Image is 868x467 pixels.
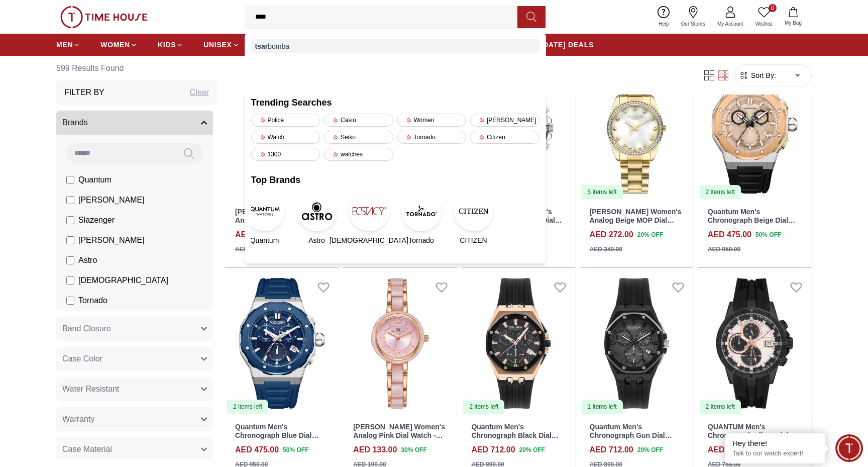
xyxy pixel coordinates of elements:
[461,272,575,415] a: Quantum Men's Chronograph Black Dial Watch - HNG949.8512 items left
[78,174,112,186] span: Quantum
[158,36,183,54] a: KIDS
[324,131,393,144] div: Seiko
[62,353,102,365] span: Case Color
[343,272,457,415] img: Kenneth Scott Women's Analog Pink Dial Watch - K24501-RCPP
[708,208,795,233] a: Quantum Men's Chronograph Beige Dial Watch - HNG1082.571
[56,377,213,401] button: Water Resistant
[698,272,811,415] a: QUANTUM Men's Chronograph Silver Dial Watch - HNG893.6312 items left
[251,148,320,161] div: 1300
[66,297,74,305] input: Tornado
[590,229,633,241] h4: AED 272.00
[235,208,327,233] a: [PERSON_NAME] Women's Analog Grey Dial Watch - LC08000.260
[580,272,693,415] img: Quantum Men's Chronograph Gun Dial Watch - HNG949.652
[66,176,74,184] input: Quantum
[713,20,747,28] span: My Account
[225,272,339,415] img: Quantum Men's Chronograph Blue Dial Watch - HNG1082.399
[297,191,337,231] img: Astro
[251,114,320,127] div: Police
[203,40,232,50] span: UNISEX
[251,131,320,144] div: Watch
[78,194,145,206] span: [PERSON_NAME]
[56,437,213,461] button: Case Material
[779,5,808,29] button: My Bag
[225,272,339,415] a: Quantum Men's Chronograph Blue Dial Watch - HNG1082.3992 items left
[56,36,80,54] a: MEN
[653,4,675,30] a: Help
[519,445,545,454] span: 20 % OFF
[749,70,776,80] span: Sort By:
[78,234,145,246] span: [PERSON_NAME]
[401,191,442,231] img: Tornado
[56,40,73,50] span: MEN
[637,230,663,239] span: 20 % OFF
[225,57,339,200] a: Lee Cooper Women's Analog Grey Dial Watch - LC08000.260
[100,40,130,50] span: WOMEN
[62,323,111,335] span: Band Closure
[56,56,217,80] h6: 599 Results Found
[56,111,213,135] button: Brands
[590,208,682,233] a: [PERSON_NAME] Women's Analog Beige MOP Dial Watch - LC07478.120
[66,276,74,285] input: [DEMOGRAPHIC_DATA]
[56,317,213,341] button: Band Closure
[769,4,777,12] span: 0
[62,117,88,129] span: Brands
[408,191,435,245] a: TornadoTornado
[590,444,633,456] h4: AED 712.00
[470,131,539,144] div: Citizen
[781,19,806,27] span: My Bag
[235,245,268,254] div: AED 365.00
[56,347,213,371] button: Case Color
[751,20,777,28] span: Wishlist
[540,36,594,54] a: [DATE] DEALS
[732,438,818,448] div: Hey there!
[235,444,279,456] h4: AED 475.00
[66,196,74,204] input: [PERSON_NAME]
[401,445,426,454] span: 30 % OFF
[590,423,672,448] a: Quantum Men's Chronograph Gun Dial Watch - HNG949.652
[62,443,112,455] span: Case Material
[62,383,119,395] span: Water Resistant
[324,114,393,127] div: Casio
[580,272,693,415] a: Quantum Men's Chronograph Gun Dial Watch - HNG949.6521 items left
[637,445,663,454] span: 20 % OFF
[582,185,623,199] div: 5 items left
[675,4,711,30] a: Our Stores
[356,191,383,245] a: Ecstacy[DEMOGRAPHIC_DATA]
[78,254,97,266] span: Astro
[470,114,539,127] div: [PERSON_NAME]
[397,131,467,144] div: Tornado
[190,86,209,99] div: Clear
[582,400,623,414] div: 1 items left
[463,400,504,414] div: 2 items left
[454,191,494,231] img: CITIZEN
[397,114,467,127] div: Women
[78,274,168,287] span: [DEMOGRAPHIC_DATA]
[708,245,740,254] div: AED 950.00
[353,444,397,456] h4: AED 133.00
[60,6,148,28] img: ...
[580,57,693,200] img: Lee Cooper Women's Analog Beige MOP Dial Watch - LC07478.120
[471,423,558,448] a: Quantum Men's Chronograph Black Dial Watch - HNG949.851
[235,229,279,241] h4: AED 292.00
[158,40,176,50] span: KIDS
[250,235,279,245] span: Quantum
[461,272,575,415] img: Quantum Men's Chronograph Black Dial Watch - HNG949.851
[698,57,811,200] img: Quantum Men's Chronograph Beige Dial Watch - HNG1082.571
[349,191,389,231] img: Ecstacy
[460,235,487,245] span: CITIZEN
[580,57,693,200] a: Lee Cooper Women's Analog Beige MOP Dial Watch - LC07478.1205 items left
[227,400,268,414] div: 2 items left
[732,449,818,458] p: Talk to our watch expert!
[251,39,539,53] div: bomba
[78,214,115,226] span: Slazenger
[64,86,104,99] h3: Filter By
[235,423,318,448] a: Quantum Men's Chronograph Blue Dial Watch - HNG1082.399
[540,40,594,50] span: [DATE] DEALS
[590,245,622,254] div: AED 340.00
[66,236,74,244] input: [PERSON_NAME]
[251,173,539,187] h2: Top Brands
[56,407,213,431] button: Warranty
[251,191,278,245] a: QuantumQuantum
[62,413,94,425] span: Warranty
[283,445,308,454] span: 50 % OFF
